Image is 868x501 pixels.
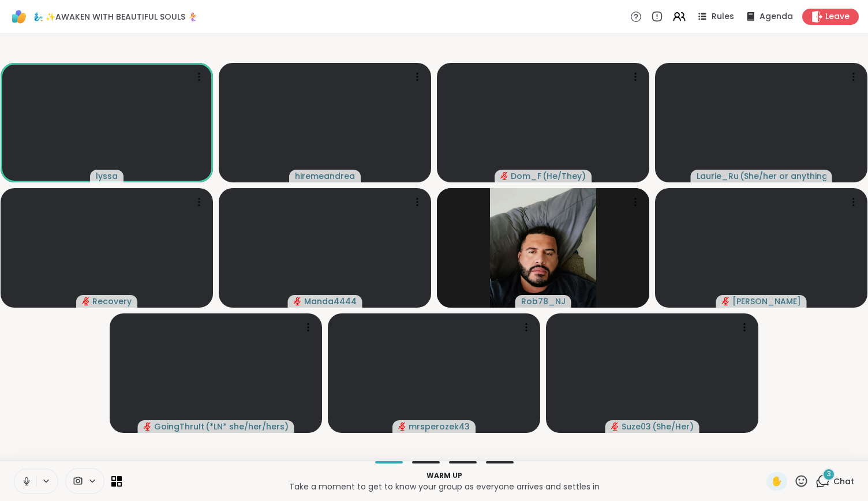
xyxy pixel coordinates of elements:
span: 3 [827,469,831,479]
span: audio-muted [294,297,302,305]
span: ( She/her or anything else ) [740,170,826,182]
span: hiremeandrea [295,170,355,182]
span: ( *LN* she/her/hers ) [205,421,289,432]
span: 🧞‍♂️ ✨AWAKEN WITH BEAUTIFUL SOULS 🧜‍♀️ [33,11,197,23]
span: Chat [833,476,854,487]
span: audio-muted [500,172,508,180]
span: Leave [825,11,850,23]
span: Rules [712,11,734,23]
span: audio-muted [144,423,152,431]
span: Laurie_Ru [697,170,739,182]
span: audio-muted [722,297,730,305]
span: ( She/Her ) [652,421,694,432]
span: ( He/They ) [542,170,586,182]
p: Warm up [129,470,759,481]
p: Take a moment to get to know your group as everyone arrives and settles in [129,481,759,492]
span: [PERSON_NAME] [732,296,801,307]
span: Recovery [92,296,132,307]
span: audio-muted [611,423,619,431]
span: audio-muted [398,423,406,431]
img: ShareWell Logomark [9,7,29,27]
span: lyssa [96,170,118,182]
span: ✋ [771,474,783,488]
span: GoingThruIt [154,421,204,432]
span: Agenda [759,11,793,23]
span: Rob78_NJ [521,296,566,307]
img: Rob78_NJ [490,188,596,308]
span: Manda4444 [304,296,357,307]
span: Dom_F [511,170,541,182]
span: mrsperozek43 [409,421,470,432]
span: audio-muted [82,297,90,305]
span: Suze03 [622,421,651,432]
